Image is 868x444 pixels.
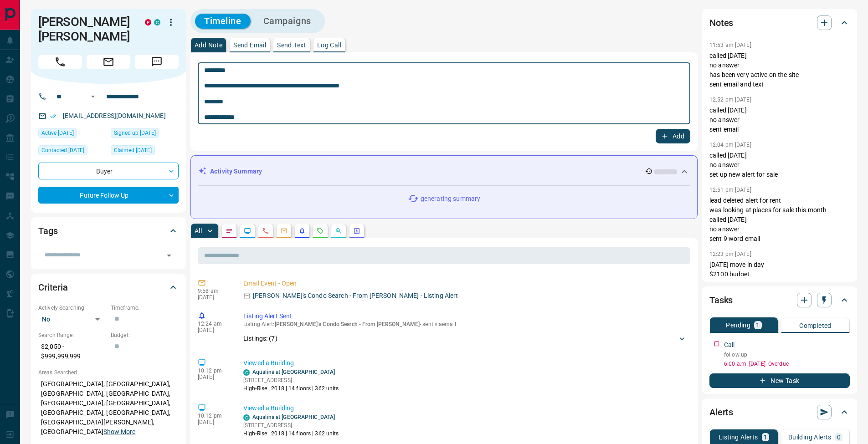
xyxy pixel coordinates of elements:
p: called [DATE] no answer sent email [709,106,850,134]
svg: Agent Actions [353,227,360,235]
span: Call [38,55,82,69]
p: [STREET_ADDRESS] [243,421,339,429]
span: Message [135,55,179,69]
span: Active [DATE] [41,128,74,138]
div: Future Follow Up [38,187,179,204]
p: 9:58 am [198,288,230,294]
p: [DATE] move in day $2100 budget 1 bed, no parking [GEOGRAPHIC_DATA], gym is on oradance, wants to... [709,260,850,337]
span: [PERSON_NAME]'s Condo Search - From [PERSON_NAME] [275,321,420,327]
svg: Lead Browsing Activity [244,227,251,235]
a: Aqualina at [GEOGRAPHIC_DATA] [252,369,335,375]
p: [GEOGRAPHIC_DATA], [GEOGRAPHIC_DATA], [GEOGRAPHIC_DATA], [GEOGRAPHIC_DATA], [GEOGRAPHIC_DATA], [G... [38,377,179,439]
div: condos.ca [154,19,160,26]
p: 11:53 am [DATE] [709,42,751,48]
svg: Listing Alerts [298,227,306,235]
h1: [PERSON_NAME] [PERSON_NAME] [38,15,131,44]
p: Building Alerts [788,434,832,440]
button: Open [163,249,175,262]
p: Budget: [111,331,179,339]
span: Contacted [DATE] [41,146,84,155]
p: Pending [726,322,750,328]
div: Sun Feb 27 2022 [111,128,179,141]
div: Listings: (7) [243,330,687,347]
div: Tags [38,220,179,242]
svg: Emails [280,227,288,235]
p: Listing Alert Sent [243,311,687,321]
p: $2,050 - $999,999,999 [38,339,106,364]
button: Add [656,129,690,143]
p: 10:12 pm [198,367,230,374]
svg: Requests [317,227,324,235]
p: 12:04 pm [DATE] [709,142,751,148]
p: Log Call [317,42,341,48]
p: generating summary [421,194,480,204]
button: Show More [103,427,135,437]
p: Listing Alerts [719,434,758,440]
svg: Email Verified [50,113,56,119]
a: [EMAIL_ADDRESS][DOMAIN_NAME] [63,112,166,119]
p: All [195,228,202,234]
div: Sun Oct 12 2025 [38,128,106,141]
p: called [DATE] no answer has been very active on the site sent email and text [709,51,850,89]
a: Aqualina at [GEOGRAPHIC_DATA] [252,414,335,420]
h2: Notes [709,15,733,30]
p: 12:52 pm [DATE] [709,97,751,103]
p: Listing Alert : - sent via email [243,321,687,327]
button: Open [87,91,98,102]
p: Activity Summary [210,167,262,176]
div: condos.ca [243,414,250,421]
div: Criteria [38,276,179,298]
span: Signed up [DATE] [114,128,156,138]
button: Timeline [195,14,251,29]
p: follow up [724,351,850,359]
p: [DATE] [198,327,230,333]
p: Completed [799,322,832,329]
p: called [DATE] no answer set up new alert for sale [709,151,850,179]
p: Call [724,340,735,350]
p: 12:24 am [198,321,230,327]
svg: Opportunities [335,227,342,235]
p: Viewed a Building [243,358,687,368]
p: Timeframe: [111,304,179,312]
p: Actively Searching: [38,304,106,312]
h2: Alerts [709,405,733,419]
p: High-Rise | 2018 | 14 floors | 362 units [243,429,339,438]
p: 0 [837,434,841,440]
h2: Tags [38,224,57,238]
div: Activity Summary [198,163,690,180]
h2: Criteria [38,280,68,295]
p: [DATE] [198,294,230,301]
p: 12:23 pm [DATE] [709,251,751,257]
div: Tasks [709,289,850,311]
p: 10:12 pm [198,413,230,419]
svg: Notes [226,227,233,235]
p: [PERSON_NAME]'s Condo Search - From [PERSON_NAME] - Listing Alert [253,291,458,301]
p: Viewed a Building [243,403,687,413]
p: lead deleted alert for rent was looking at places for sale this month called [DATE] no answer sen... [709,196,850,244]
div: Mon Oct 06 2025 [38,145,106,158]
p: 1 [764,434,767,440]
button: Campaigns [254,14,320,29]
span: Email [87,55,130,69]
div: Alerts [709,401,850,423]
p: [STREET_ADDRESS] [243,376,339,384]
p: 1 [756,322,760,328]
p: [DATE] [198,419,230,425]
p: Add Note [195,42,222,48]
div: No [38,312,106,327]
span: Claimed [DATE] [114,146,152,155]
p: Search Range: [38,331,106,339]
button: New Task [709,373,850,388]
h2: Tasks [709,293,733,307]
div: condos.ca [243,369,250,376]
div: Buyer [38,163,179,179]
p: 12:51 pm [DATE] [709,187,751,193]
div: Wed Aug 28 2024 [111,145,179,158]
p: Listings: ( 7 ) [243,334,277,343]
p: Email Event - Open [243,279,687,288]
p: Send Email [233,42,266,48]
p: 6:00 a.m. [DATE] - Overdue [724,360,850,368]
p: [DATE] [198,374,230,380]
div: Notes [709,12,850,34]
p: Areas Searched: [38,368,179,377]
